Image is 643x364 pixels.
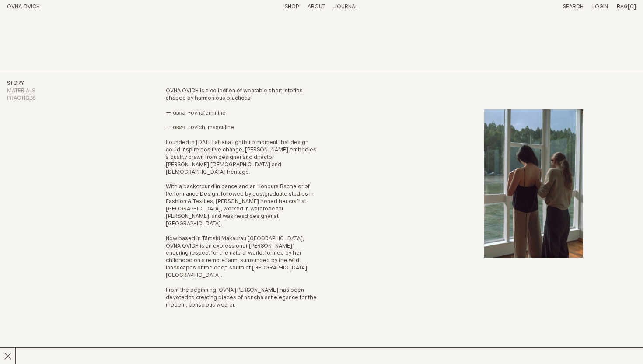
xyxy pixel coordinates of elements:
[617,4,628,10] span: Bag
[166,243,307,279] span: of [PERSON_NAME]’ enduring respect for the natural world, formed by her childhood on a remote far...
[166,140,316,175] span: Founded in [DATE] after a lightbulb moment that design could inspire positive change, [PERSON_NAM...
[166,125,171,130] span: —
[166,184,314,226] span: With a background in dance and an Honours Bachelor of Performance Design, followed by postgraduat...
[285,4,299,10] a: Shop
[166,236,304,249] span: Now based in Tāmaki Makaurau [GEOGRAPHIC_DATA], OVNA OVICH is an expression
[203,110,226,116] span: feminine
[592,4,608,10] a: Login
[166,139,318,309] div: Page 4
[166,87,318,102] p: OVNA OVICH is a collection of wearable short stories shaped by harmonious practices
[628,4,636,10] span: [0]
[191,110,203,116] em: ovna
[191,125,205,130] strong: ovich
[7,80,24,86] a: Story
[334,4,358,10] a: Journal
[563,4,584,10] a: Search
[166,110,191,116] span: — овна -
[173,125,234,130] span: ович - masculine
[7,95,35,101] a: Practices
[7,88,35,94] a: Materials
[308,3,325,11] summary: About
[7,4,40,10] a: Home
[166,287,317,308] span: From the beginning, OVNA [PERSON_NAME] has been devoted to creating pieces of nonchalant elegance...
